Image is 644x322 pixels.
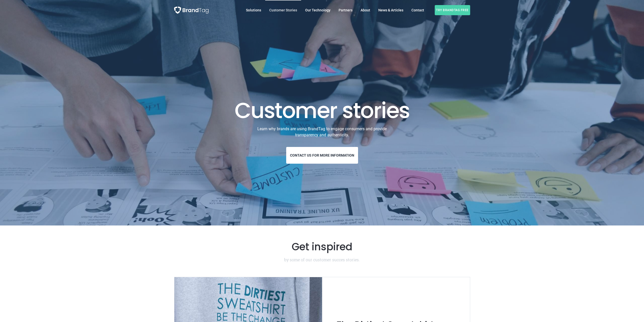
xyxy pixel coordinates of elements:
span: Try BrandTag free [435,5,470,15]
h1: Get inspired [174,241,470,253]
img: BrandTag [174,7,209,14]
span: Our Technology [305,8,330,12]
p: Learn why brands are using BrandTag to engage consumers and provide transparency and authenticity. [250,126,394,138]
span: Partners [339,8,352,12]
h2: Customer stories [174,100,470,122]
span: Solutions [246,8,261,12]
a: Contact us for more information [286,147,358,164]
span: Customer Stories [269,8,297,12]
span: Contact us for more information [290,147,354,164]
h4: by some of our customer succes stories. [174,257,470,263]
span: Contact [411,8,424,12]
span: News & Articles [378,8,403,12]
span: About [361,8,370,12]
